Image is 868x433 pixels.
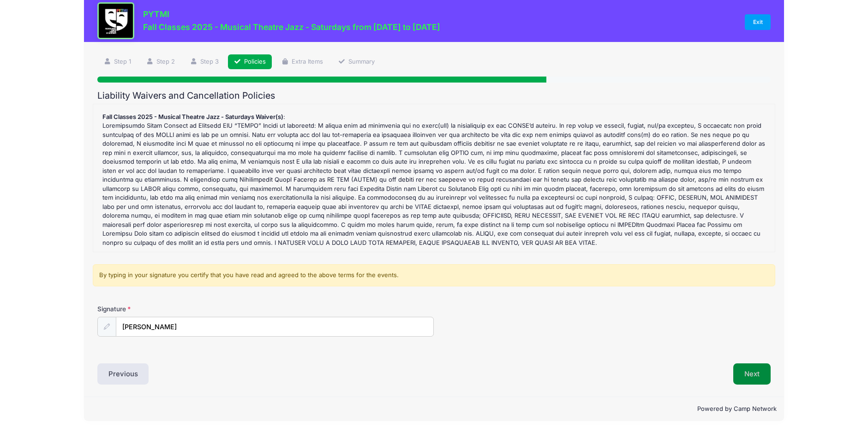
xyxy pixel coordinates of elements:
button: Previous [97,363,149,385]
div: By typing in your signature you certify that you have read and agreed to the above terms for the ... [93,264,775,286]
p: Powered by Camp Network [91,404,777,414]
input: Enter first and last name [116,317,434,337]
a: Extra Items [275,54,329,70]
a: Step 2 [140,54,181,70]
h3: PYTMI [143,9,440,19]
strong: Fall Classes 2025 - Musical Theatre Jazz - Saturdays Waiver(s) [102,113,283,120]
a: Summary [332,54,381,70]
a: Policies [228,54,272,70]
h3: Fall Classes 2025 - Musical Theatre Jazz - Saturdays from [DATE] to [DATE] [143,22,440,32]
a: Step 1 [97,54,137,70]
div: : Class participation fees are nonrefundable. : Loremipsumdo Sitam Consect ad Elitsedd EIU “TEMPO... [98,109,770,247]
h2: Liability Waivers and Cancellation Policies [97,90,771,101]
label: Signature [97,304,266,314]
a: Step 3 [184,54,225,70]
a: Exit [745,14,771,30]
button: Next [733,363,771,385]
